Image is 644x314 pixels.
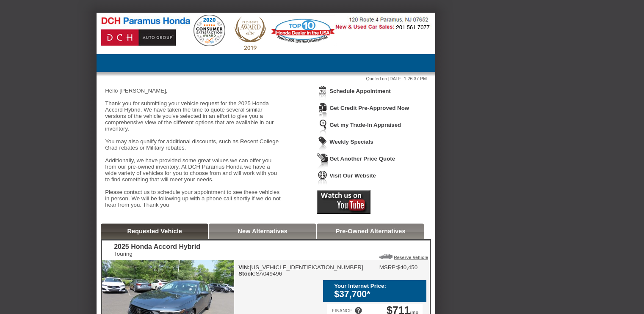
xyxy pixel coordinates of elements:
[238,264,250,270] b: VIN:
[329,122,401,128] a: Get my Trade-In Appraised
[332,308,352,313] div: FINANCE
[317,85,329,101] img: Icon_ScheduleAppointment.png
[379,254,392,259] img: Icon_ReserveVehicleCar.png
[329,156,395,162] a: Get Another Price Quote
[317,170,329,186] img: Icon_VisitWebsite.png
[238,264,363,277] div: [US_VEHICLE_IDENTIFICATION_NUMBER] SA049496
[127,228,182,235] a: Requested Vehicle
[317,136,329,152] img: Icon_WeeklySpecials.png
[317,102,329,118] img: Icon_CreditApproval.png
[238,228,287,235] a: New Alternatives
[329,105,409,111] a: Get Credit Pre-Approved Now
[105,81,283,214] div: Hello [PERSON_NAME], Thank you for submitting your vehicle request for the 2025 Honda Accord Hybr...
[394,255,428,260] a: Reserve Vehicle
[379,264,397,270] td: MSRP:
[238,270,256,277] b: Stock:
[329,139,373,145] a: Weekly Specials
[329,88,391,94] a: Schedule Appointment
[329,172,376,179] a: Visit Our Website
[334,289,422,300] div: $37,700*
[114,251,200,257] div: Touring
[336,228,406,235] a: Pre-Owned Alternatives
[317,119,329,135] img: Icon_TradeInAppraisal.png
[114,243,200,251] div: 2025 Honda Accord Hybrid
[317,153,329,169] img: Icon_GetQuote.png
[105,76,427,81] div: Quoted on [DATE] 1:26:37 PM
[334,283,422,289] div: Your Internet Price:
[317,190,370,214] img: Icon_Youtube2.png
[397,264,417,270] td: $40,450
